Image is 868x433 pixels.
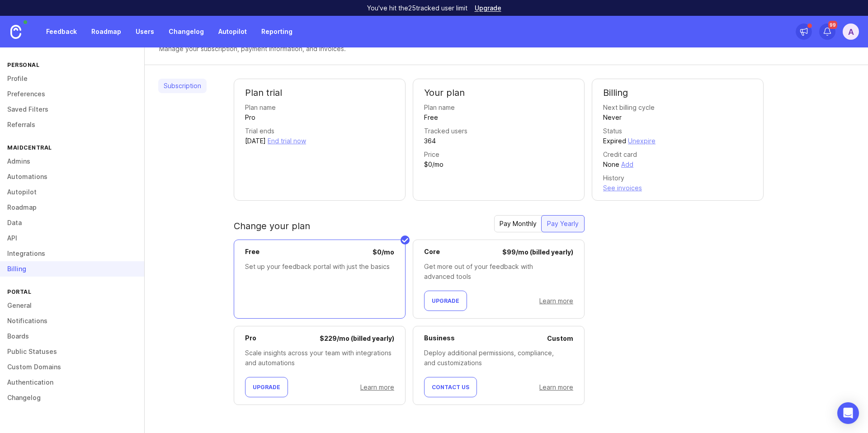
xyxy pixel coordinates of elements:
[424,103,455,113] div: Plan name
[603,173,624,183] div: History
[539,297,573,305] a: Learn more
[158,79,207,93] a: Subscription
[432,384,469,391] span: Contact Us
[843,24,859,40] button: A
[424,247,440,257] p: Core
[367,4,467,13] p: You've hit the 25 tracked user limit
[163,24,209,40] a: Changelog
[837,402,859,424] div: Open Intercom Messenger
[86,24,127,40] a: Roadmap
[424,126,467,136] div: Tracked users
[621,160,633,169] button: Add
[245,334,256,344] p: Pro
[424,86,573,99] h2: Your plan
[245,103,276,113] div: Plan name
[234,220,310,232] h2: Change your plan
[245,247,259,257] p: Free
[603,136,626,146] div: Expired
[373,247,394,257] div: $ 0 / mo
[424,262,573,282] div: Get more out of your feedback with advanced tools
[494,215,542,232] button: Pay Monthly
[245,137,266,145] time: [DATE]
[424,160,443,169] div: $0/mo
[245,113,255,122] div: Pro
[424,377,477,397] button: Contact Us
[628,136,656,146] button: Unexpire
[268,136,306,146] button: End trial now
[424,113,438,122] div: Free
[424,136,436,146] div: 364
[424,150,439,160] div: Price
[603,126,622,136] div: Status
[603,113,622,122] div: Never
[603,150,637,160] div: Credit card
[213,24,252,40] a: Autopilot
[541,215,585,232] button: Pay Yearly
[41,24,82,40] a: Feedback
[253,384,280,391] span: Upgrade
[360,383,394,391] a: Learn more
[256,24,298,40] a: Reporting
[603,103,655,113] div: Next billing cycle
[130,24,160,40] a: Users
[245,377,288,397] button: Upgrade
[320,334,394,344] div: $ 229 / mo (billed yearly)
[424,291,467,311] button: Upgrade
[828,21,837,29] span: 99
[10,25,21,39] img: Canny Home
[539,383,573,391] a: Learn more
[424,334,455,344] p: Business
[424,348,573,368] div: Deploy additional permissions, compliance, and customizations
[245,348,394,368] div: Scale insights across your team with integrations and automations
[475,5,501,11] a: Upgrade
[245,262,394,272] div: Set up your feedback portal with just the basics
[603,183,642,193] button: See invoices
[159,44,346,54] div: Manage your subscription, payment information, and invoices.
[245,86,394,99] h2: Plan trial
[603,160,619,169] div: None
[432,297,459,304] span: Upgrade
[502,247,573,257] div: $ 99 / mo (billed yearly)
[245,126,274,136] div: Trial ends
[494,216,542,232] div: Pay Monthly
[547,334,573,344] div: Custom
[603,86,752,99] h2: Billing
